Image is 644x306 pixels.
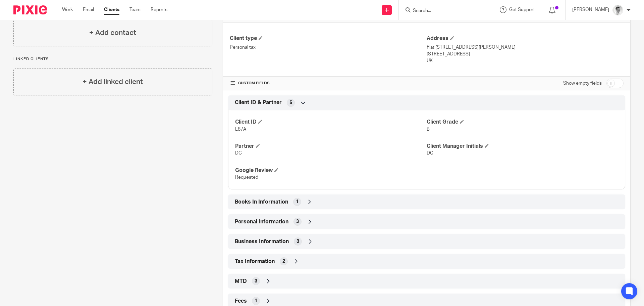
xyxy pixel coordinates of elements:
[412,8,473,14] input: Search
[282,258,285,265] span: 2
[255,278,257,285] span: 3
[427,119,618,126] h4: Client Grade
[235,167,427,174] h4: Google Review
[235,218,288,225] span: Personal Information
[427,44,624,51] p: Flat [STREET_ADDRESS][PERSON_NAME]
[83,77,143,87] h4: + Add linked client
[235,238,289,245] span: Business Information
[230,35,427,42] h4: Client type
[235,199,288,206] span: Books In Information
[427,57,624,64] p: UK
[235,258,275,265] span: Tax Information
[235,143,427,150] h4: Partner
[235,127,246,132] span: L87A
[427,51,624,57] p: [STREET_ADDRESS]
[151,6,167,13] a: Reports
[13,56,212,62] p: Linked clients
[235,119,427,126] h4: Client ID
[235,99,282,106] span: Client ID & Partner
[89,28,136,38] h4: + Add contact
[13,5,47,14] img: Pixie
[235,151,242,156] span: DC
[612,5,623,15] img: Adam_2025.jpg
[235,298,247,305] span: Fees
[427,127,430,132] span: B
[427,35,624,42] h4: Address
[230,44,427,51] p: Personal tax
[235,175,258,180] span: Requested
[62,6,73,13] a: Work
[289,99,292,106] span: 5
[427,151,433,156] span: DC
[297,238,299,245] span: 3
[509,7,535,12] span: Get Support
[563,80,602,87] label: Show empty fields
[129,6,141,13] a: Team
[83,6,94,13] a: Email
[296,199,299,205] span: 1
[255,298,257,304] span: 1
[296,218,299,225] span: 3
[572,6,609,13] p: [PERSON_NAME]
[104,6,119,13] a: Clients
[235,278,247,285] span: MTD
[427,143,618,150] h4: Client Manager Initials
[230,81,427,86] h4: CUSTOM FIELDS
